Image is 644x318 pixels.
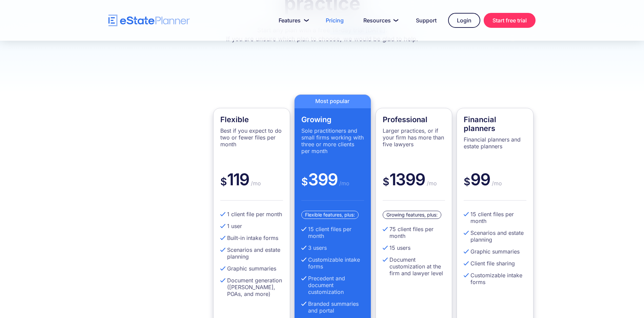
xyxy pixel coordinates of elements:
[383,127,445,148] p: Larger practices, or if your firm has more than five lawyers
[383,211,441,219] div: Growing features, plus:
[220,277,283,297] li: Document generation ([PERSON_NAME], POAs, and more)
[318,14,352,27] a: Pricing
[301,244,364,251] li: 3 users
[464,248,526,255] li: Graphic summaries
[464,136,526,150] p: Financial planners and estate planners
[408,14,445,27] a: Support
[464,115,526,133] h4: Financial planners
[448,13,480,28] a: Login
[383,226,445,239] li: 75 client files per month
[220,169,283,201] div: 119
[301,226,364,239] li: 15 client files per month
[425,180,437,187] span: /mo
[355,14,404,27] a: Resources
[383,169,445,201] div: 1399
[220,265,283,272] li: Graphic summaries
[484,13,536,28] a: Start free trial
[464,211,526,224] li: 15 client files per month
[383,244,445,251] li: 15 users
[220,246,283,260] li: Scenarios and estate planning
[249,180,261,187] span: /mo
[464,229,526,243] li: Scenarios and estate planning
[301,115,364,124] h4: Growing
[464,169,526,201] div: 99
[301,175,308,188] span: $
[220,115,283,124] h4: Flexible
[220,127,283,148] p: Best if you expect to do two or fewer files per month
[220,211,283,218] li: 1 client file per month
[301,300,364,314] li: Branded summaries and portal
[464,175,470,188] span: $
[383,256,445,277] li: Document customization at the firm and lawyer level
[220,235,283,241] li: Built-in intake forms
[220,175,227,188] span: $
[301,256,364,270] li: Customizable intake forms
[383,175,389,188] span: $
[338,180,349,187] span: /mo
[220,223,283,229] li: 1 user
[270,14,314,27] a: Features
[301,275,364,295] li: Precedent and document customization
[490,180,502,187] span: /mo
[301,211,359,219] div: Flexible features, plus:
[464,272,526,285] li: Customizable intake forms
[108,15,190,26] a: home
[383,115,445,124] h4: Professional
[301,169,364,201] div: 399
[301,127,364,154] p: Sole practitioners and small firms working with three or more clients per month
[464,260,526,267] li: Client file sharing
